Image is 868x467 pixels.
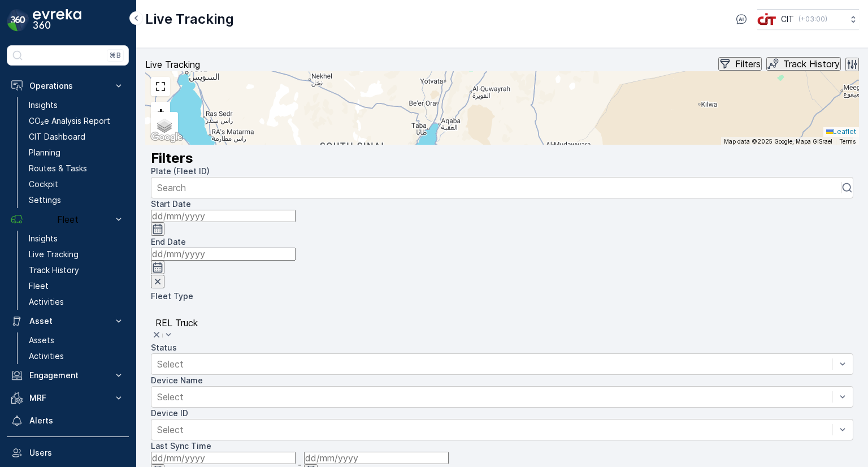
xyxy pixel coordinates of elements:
[29,315,106,327] p: Asset
[24,129,129,145] a: CIT Dashboard
[145,10,234,28] p: Live Tracking
[839,138,856,145] a: Terms
[29,265,79,276] p: Track History
[152,103,169,120] a: Zoom In
[29,131,85,142] p: CIT Dashboard
[783,59,840,69] p: Track History
[29,214,106,224] p: Fleet
[29,280,49,292] p: Fleet
[152,78,169,95] a: View Fullscreen
[29,80,106,92] p: Operations
[29,115,110,127] p: CO₂e Analysis Report
[29,415,124,426] p: Alerts
[7,364,129,387] button: Engagement
[7,310,129,332] button: Asset
[29,194,61,206] p: Settings
[29,351,64,362] p: Activities
[29,163,87,174] p: Routes & Tasks
[24,176,129,192] a: Cockpit
[7,409,129,432] a: Alerts
[24,278,129,294] a: Fleet
[151,199,191,209] label: Start Date
[24,113,129,129] a: CO₂e Analysis Report
[155,318,523,328] div: REL Truck
[151,441,211,451] label: Last Sync Time
[304,452,449,464] input: dd/mm/yyyy
[24,262,129,278] a: Track History
[29,370,106,381] p: Engagement
[152,113,177,138] a: Layers
[24,97,129,113] a: Insights
[24,348,129,364] a: Activities
[29,147,60,158] p: Planning
[7,9,29,32] img: logo
[7,387,129,409] button: MRF
[153,72,175,80] span: Speed
[151,166,210,176] label: Plate (Fleet ID)
[145,71,859,97] summary: Speed
[766,57,841,71] button: Track History
[24,161,129,176] a: Routes & Tasks
[151,237,186,247] label: End Date
[145,119,256,129] input: Search by address
[159,97,231,107] p: On the Move > 3km/h
[7,208,129,231] button: Fleet
[151,375,203,385] label: Device Name
[24,145,129,161] a: Planning
[7,75,129,97] button: Operations
[151,408,188,418] label: Device ID
[24,332,129,348] a: Assets
[29,249,79,260] p: Live Tracking
[7,442,129,464] a: Users
[157,104,165,119] span: +
[29,100,58,111] p: Insights
[151,150,853,166] h2: Filters
[151,452,296,464] input: dd/mm/yyyy
[148,130,185,145] img: Google
[148,130,185,145] a: Open this area in Google Maps (opens a new window)
[110,51,121,60] p: ⌘B
[24,294,129,310] a: Activities
[735,59,761,69] p: Filters
[798,15,827,24] p: ( +03:00 )
[33,9,81,32] img: logo_dark-DEwI_e13.png
[29,296,64,308] p: Activities
[145,59,200,70] p: Live Tracking
[757,13,776,25] img: cit-logo_pOk6rL0.png
[151,291,193,301] label: Fleet Type
[29,335,54,346] p: Assets
[757,9,859,29] button: CIT(+03:00)
[24,231,129,247] a: Insights
[24,192,129,208] a: Settings
[159,109,211,119] p: Steady < 3km/h
[29,233,58,244] p: Insights
[781,14,794,25] p: CIT
[826,127,856,136] a: Leaflet
[151,343,177,352] label: Status
[24,247,129,262] a: Live Tracking
[724,138,832,145] span: Map data ©2025 Google, Mapa GISrael
[29,179,58,190] p: Cockpit
[718,57,762,71] button: Filters
[29,392,106,404] p: MRF
[151,248,296,260] input: dd/mm/yyyy
[151,210,296,222] input: dd/mm/yyyy
[29,447,124,459] p: Users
